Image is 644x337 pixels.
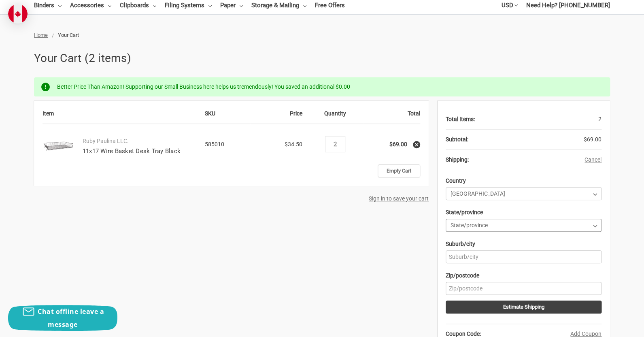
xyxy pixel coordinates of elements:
a: Sign in to save your cart [369,195,429,202]
span: Chat offline leave a message [38,307,104,329]
a: 11x17 Wire Basket Desk Tray Black [83,147,181,155]
img: 11x17 Wire Basket Desk Tray Black [43,128,74,160]
button: Cancel [584,156,601,164]
button: Estimate Shipping [446,301,601,314]
strong: Subtotal: [446,136,468,143]
span: 585010 [205,141,224,147]
img: duty and tax information for Canada [8,4,28,23]
div: 2 [475,109,601,129]
input: Suburb/city [446,250,601,263]
th: Price [250,109,307,124]
th: Total [363,109,420,124]
a: Empty Cart [378,164,420,177]
span: $69.00 [584,136,601,143]
th: Item [43,109,205,124]
span: Better Price Than Amazon! Supporting our Small Business here helps us tremendously! You saved an ... [57,83,350,90]
label: Zip/postcode [446,269,479,282]
th: SKU [205,109,250,124]
p: Ruby Paulina LLC. [83,137,197,145]
strong: $69.00 [389,141,407,147]
strong: Coupon Code: [446,331,481,337]
label: State/province [446,206,483,219]
label: Country [446,174,466,187]
strong: Shipping: [446,156,469,163]
input: Zip/postcode [446,282,601,295]
strong: Total Items: [446,116,475,122]
th: Quantity [307,109,363,124]
span: Your Cart [58,32,79,38]
label: Suburb/city [446,237,475,250]
h1: Your Cart (2 items) [34,50,610,67]
a: Home [34,32,48,38]
button: Chat offline leave a message [8,305,117,331]
span: $34.50 [285,141,302,147]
